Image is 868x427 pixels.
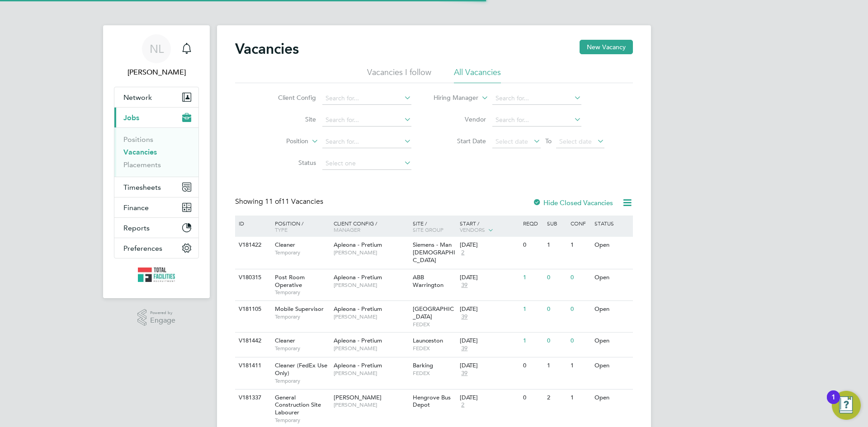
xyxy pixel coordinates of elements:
div: 0 [568,333,592,349]
div: 0 [545,333,568,349]
div: V181105 [236,301,268,318]
span: 39 [460,370,469,377]
span: ABB Warrington [413,273,443,289]
span: Type [275,226,288,233]
span: Select date [495,137,528,145]
div: 0 [568,269,592,286]
span: [GEOGRAPHIC_DATA] [413,305,454,320]
label: Hide Closed Vacancies [533,198,613,207]
span: To [542,135,554,147]
span: Network [123,93,152,102]
div: V181422 [236,237,268,253]
div: V181442 [236,333,268,349]
div: Open [592,357,632,374]
span: [PERSON_NAME] [334,282,408,289]
div: Site / [410,216,458,237]
div: 0 [521,357,544,374]
li: All Vacancies [454,67,501,83]
div: 2 [545,389,568,406]
button: Timesheets [114,177,198,197]
span: [PERSON_NAME] [334,313,408,320]
nav: Main navigation [103,25,210,298]
span: Apleona - Pretium [334,361,382,369]
div: Client Config / [331,216,410,237]
span: Hengrove Bus Depot [413,394,451,409]
span: Preferences [123,244,162,253]
a: NL[PERSON_NAME] [114,34,199,78]
span: Manager [334,226,360,233]
span: 11 of [265,197,281,206]
span: NL [150,43,164,55]
input: Select one [322,157,411,170]
span: Cleaner [275,337,295,344]
div: ID [236,216,268,231]
label: Vendor [434,115,486,123]
span: 11 Vacancies [265,197,323,206]
span: [PERSON_NAME] [334,401,408,408]
div: [DATE] [460,305,519,313]
div: 1 [568,237,592,253]
div: Open [592,389,632,406]
div: V180315 [236,269,268,286]
span: Jobs [123,113,139,122]
span: Post Room Operative [275,273,305,289]
span: Temporary [275,313,329,320]
label: Client Config [264,94,316,102]
span: Finance [123,203,149,212]
div: Conf [568,216,592,231]
div: Open [592,301,632,318]
h2: Vacancies [235,40,299,58]
label: Position [256,137,308,146]
div: [DATE] [460,337,519,345]
span: Apleona - Pretium [334,305,382,313]
div: 1 [521,333,544,349]
input: Search for... [322,114,411,127]
span: Apleona - Pretium [334,337,382,344]
div: [DATE] [460,362,519,370]
button: Preferences [114,238,198,258]
label: Site [264,115,316,123]
div: Showing [235,197,325,206]
button: Finance [114,197,198,217]
div: 0 [521,237,544,253]
a: Positions [123,135,153,144]
div: V181411 [236,357,268,374]
span: Powered by [150,309,175,317]
div: Start / [458,216,521,238]
div: 1 [568,389,592,406]
div: [DATE] [460,274,519,282]
span: Timesheets [123,183,161,192]
div: 1 [568,357,592,374]
img: tfrecruitment-logo-retina.png [138,267,175,282]
span: Apleona - Pretium [334,241,382,249]
span: Temporary [275,377,329,385]
div: Jobs [114,127,198,177]
div: Open [592,333,632,349]
div: 1 [521,269,544,286]
span: FEDEX [413,345,456,352]
a: Vacancies [123,148,157,156]
span: General Construction Site Labourer [275,394,321,417]
span: Temporary [275,249,329,256]
div: 1 [831,397,835,409]
div: Sub [545,216,568,231]
div: Status [592,216,632,231]
input: Search for... [492,92,581,105]
button: Network [114,87,198,107]
span: 39 [460,345,469,352]
span: Temporary [275,417,329,424]
label: Hiring Manager [426,94,478,103]
label: Start Date [434,137,486,145]
label: Status [264,159,316,167]
div: 1 [545,357,568,374]
button: New Vacancy [580,40,633,54]
div: Open [592,237,632,253]
input: Search for... [492,114,581,127]
button: Open Resource Center, 1 new notification [832,391,861,420]
span: Temporary [275,289,329,296]
a: Go to home page [114,267,199,282]
span: Site Group [413,226,443,233]
input: Search for... [322,92,411,105]
span: Mobile Supervisor [275,305,324,313]
span: FEDEX [413,370,456,377]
